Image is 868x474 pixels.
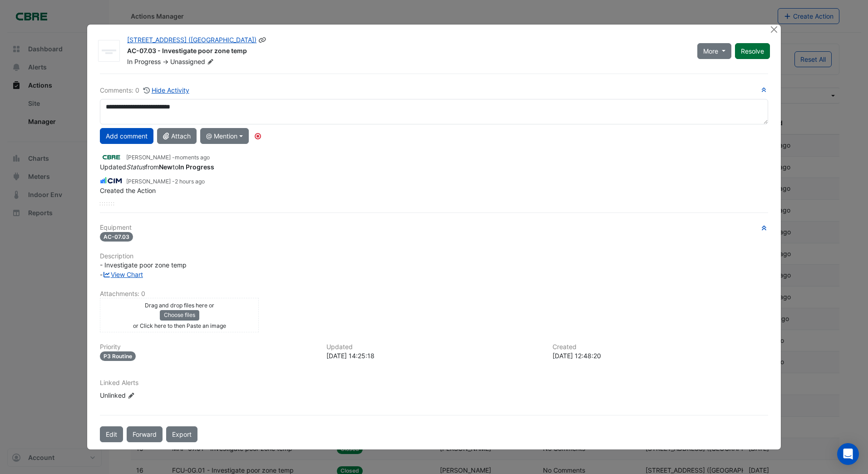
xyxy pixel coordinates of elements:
[703,46,718,56] span: More
[100,379,768,387] h6: Linked Alerts
[145,302,214,309] small: Drag and drop files here or
[103,271,143,278] a: View Chart
[326,351,542,360] div: [DATE] 14:25:18
[100,176,123,186] img: CIM
[163,58,168,65] span: ->
[126,163,145,171] em: Status
[100,351,136,361] div: P3 Routine
[100,163,214,171] span: Updated from to
[126,153,210,162] small: [PERSON_NAME] -
[837,443,859,465] div: Open Intercom Messenger
[552,343,768,351] h6: Created
[100,261,187,278] span: - Investigate poor zone temp -
[552,351,768,360] div: [DATE] 12:48:20
[100,252,768,260] h6: Description
[735,43,770,59] button: Resolve
[100,187,156,194] span: Created the Action
[127,58,161,65] span: In Progress
[100,232,133,242] span: AC-07.03
[100,128,153,144] button: Add comment
[178,163,214,171] strong: In Progress
[127,46,686,57] div: AC-07.03 - Investigate poor zone temp
[697,43,731,59] button: More
[100,224,768,232] h6: Equipment
[175,154,210,161] span: 2025-09-23 14:25:18
[100,390,209,400] div: Unlinked
[133,322,226,329] small: or Click here to then Paste an image
[166,426,197,442] a: Export
[769,25,779,34] button: Close
[159,163,173,171] strong: New
[100,152,123,162] img: CBRE Charter Hall
[126,178,205,186] small: [PERSON_NAME] -
[157,128,197,144] button: Attach
[143,85,190,95] button: Hide Activity
[127,36,256,44] a: [STREET_ADDRESS] ([GEOGRAPHIC_DATA])
[100,343,316,351] h6: Priority
[100,85,190,95] div: Comments: 0
[258,36,266,44] span: Copy link to clipboard
[326,343,542,351] h6: Updated
[254,132,262,140] div: Tooltip anchor
[128,392,134,399] fa-icon: Edit Linked Alerts
[100,290,768,298] h6: Attachments: 0
[160,310,199,320] button: Choose files
[175,178,205,185] span: 2025-09-23 12:48:20
[170,57,216,66] span: Unassigned
[100,426,123,442] button: Edit
[200,128,249,144] button: @ Mention
[127,426,163,442] button: Forward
